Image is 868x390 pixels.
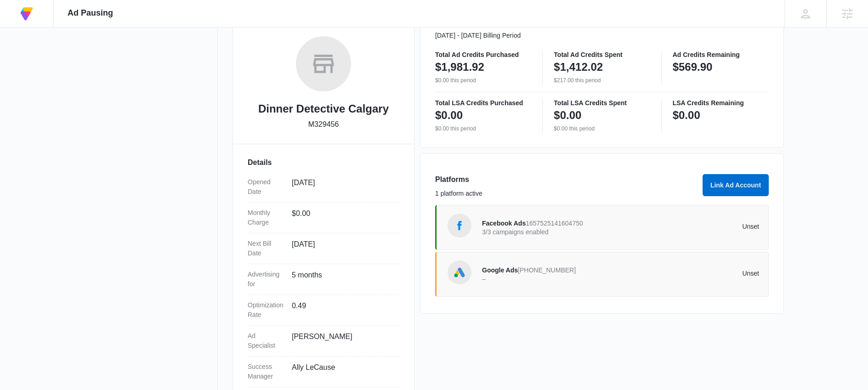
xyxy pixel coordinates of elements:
dd: $0.00 [292,208,392,227]
p: LSA Credits Remaining [673,100,769,106]
h3: Platforms [435,174,697,185]
div: Ad Specialist[PERSON_NAME] [248,326,399,356]
dt: Success Manager [248,362,284,381]
p: $0.00 this period [435,124,531,133]
a: Google AdsGoogle Ads[PHONE_NUMBER]–Unset [435,252,769,297]
p: Unset [621,223,760,230]
p: $0.00 [673,108,700,123]
p: $0.00 this period [435,76,531,85]
p: $217.00 this period [554,76,650,85]
img: Google Ads [453,266,466,279]
img: Facebook Ads [453,219,466,232]
div: Success ManagerAlly LeCause [248,356,399,387]
a: Facebook AdsFacebook Ads16575251416047503/3 campaigns enabledUnset [435,205,769,250]
dd: 5 months [292,270,392,289]
h3: Details [248,157,399,168]
dd: [PERSON_NAME] [292,331,392,350]
span: [PHONE_NUMBER] [518,266,576,274]
p: Total Ad Credits Spent [554,51,650,58]
dt: Optimization Rate [248,300,284,320]
p: [DATE] - [DATE] Billing Period [435,31,769,40]
dt: Monthly Charge [248,208,284,227]
span: Facebook Ads [482,220,526,227]
div: Optimization Rate0.49 [248,295,399,326]
p: $1,412.02 [554,60,603,74]
p: $0.00 [435,108,463,123]
p: $1,981.92 [435,60,484,74]
p: – [482,276,621,282]
dd: [DATE] [292,177,392,197]
div: Monthly Charge$0.00 [248,203,399,233]
p: 3/3 campaigns enabled [482,229,621,235]
dt: Next Bill Date [248,239,284,258]
span: 1657525141604750 [526,220,583,227]
p: $569.90 [673,60,713,74]
dt: Opened Date [248,177,284,197]
dd: Ally LeCause [292,362,392,381]
dt: Advertising for [248,270,284,289]
span: Google Ads [482,266,518,274]
p: $0.00 this period [554,124,650,133]
dd: 0.49 [292,300,392,320]
dd: [DATE] [292,239,392,258]
p: Total LSA Credits Purchased [435,100,531,106]
dt: Ad Specialist [248,331,284,350]
h2: Dinner Detective Calgary [258,101,389,117]
div: Opened Date[DATE] [248,172,399,203]
p: Total LSA Credits Spent [554,100,650,106]
p: Unset [621,270,760,277]
img: Volusion [18,6,35,22]
p: Ad Credits Remaining [673,51,769,58]
button: Link Ad Account [703,174,769,196]
div: Next Bill Date[DATE] [248,233,399,264]
p: 1 platform active [435,189,697,198]
span: Ad Pausing [68,8,113,18]
p: Total Ad Credits Purchased [435,51,531,58]
div: Advertising for5 months [248,264,399,295]
p: M329456 [308,119,339,130]
p: $0.00 [554,108,581,123]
